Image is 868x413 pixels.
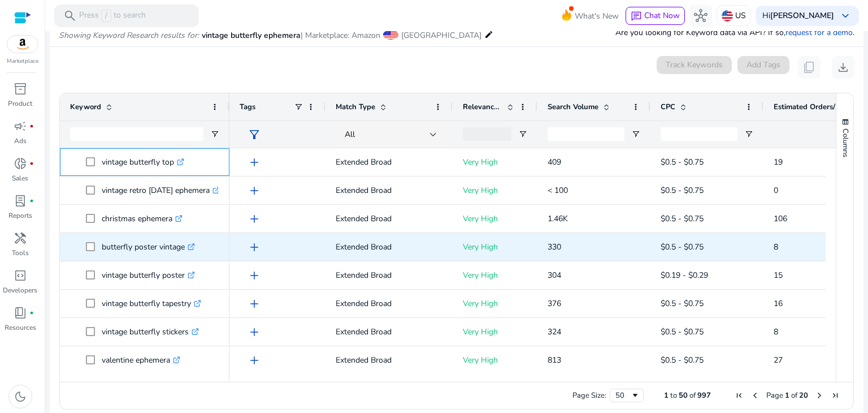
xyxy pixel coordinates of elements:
[336,235,442,259] p: Extended Broad
[661,298,704,309] span: $0.5 - $0.75
[518,130,527,139] button: Open Filter Menu
[548,185,568,196] span: < 100
[336,179,442,202] p: Extended Broad
[548,326,561,337] span: 324
[102,320,199,343] p: vintage butterfly stickers
[14,157,27,170] span: donut_small
[70,102,101,112] span: Keyword
[29,161,34,166] span: fiber_manual_record
[345,129,355,140] span: All
[770,10,834,21] b: [PERSON_NAME]
[463,102,502,112] span: Relevance Score
[661,213,704,224] span: $0.5 - $0.75
[548,298,561,309] span: 376
[12,173,28,183] p: Sales
[248,128,261,141] span: filter_alt
[661,102,675,112] span: CPC
[575,6,619,26] span: What's New
[774,298,783,309] span: 16
[836,61,850,74] span: download
[301,30,380,41] span: | Marketplace: Amazon
[248,297,261,311] span: add
[70,127,203,141] input: Keyword Filter Input
[744,130,753,139] button: Open Filter Menu
[240,102,255,112] span: Tags
[774,270,783,281] span: 15
[29,199,34,203] span: fiber_manual_record
[484,28,493,41] mat-icon: edit
[839,9,852,23] span: keyboard_arrow_down
[3,285,37,295] p: Developers
[785,390,789,401] span: 1
[248,354,261,367] span: add
[14,119,27,133] span: campaign
[336,349,442,372] p: Extended Broad
[102,207,183,230] p: christmas ephemera
[248,212,261,226] span: add
[63,9,77,23] span: search
[79,10,146,22] p: Press to search
[202,30,301,41] span: vintage butterfly ephemera
[463,264,527,287] p: Very High
[661,326,704,337] span: $0.5 - $0.75
[14,390,27,403] span: dark_mode
[661,185,704,196] span: $0.5 - $0.75
[14,194,27,208] span: lab_profile
[661,242,704,252] span: $0.5 - $0.75
[774,102,841,112] span: Estimated Orders/Month
[661,157,704,167] span: $0.5 - $0.75
[774,185,778,196] span: 0
[631,11,642,22] span: chat
[14,82,27,96] span: inventory_2
[631,130,640,139] button: Open Filter Menu
[248,325,261,339] span: add
[248,156,261,169] span: add
[12,248,29,258] p: Tools
[694,9,708,23] span: hub
[572,390,606,401] div: Page Size:
[664,390,669,401] span: 1
[336,207,442,230] p: Extended Broad
[774,326,778,337] span: 8
[774,355,783,365] span: 27
[774,213,787,224] span: 106
[7,36,38,53] img: amazon.svg
[615,390,631,401] div: 50
[548,355,561,365] span: 813
[8,98,32,109] p: Product
[248,184,261,197] span: add
[102,264,195,287] p: vintage butterfly poster
[697,390,711,401] span: 997
[463,150,527,174] p: Very High
[840,128,850,157] span: Columns
[689,5,712,27] button: hub
[610,389,644,402] div: Page Size
[29,124,34,128] span: fiber_manual_record
[101,10,111,22] span: /
[14,231,27,245] span: handyman
[336,320,442,343] p: Extended Broad
[463,349,527,372] p: Very High
[548,242,561,252] span: 330
[670,390,677,401] span: to
[401,30,481,41] span: [GEOGRAPHIC_DATA]
[762,12,834,20] p: Hi
[735,6,746,25] p: US
[463,179,527,202] p: Very High
[548,157,561,167] span: 409
[463,235,527,259] p: Very High
[831,391,840,400] div: Last Page
[661,127,737,141] input: CPC Filter Input
[102,292,201,315] p: vintage butterfly tapestry
[336,264,442,287] p: Extended Broad
[722,10,733,21] img: us.svg
[5,322,36,333] p: Resources
[102,235,195,259] p: butterfly poster vintage
[626,7,685,25] button: chatChat Now
[832,56,854,79] button: download
[766,390,783,401] span: Page
[548,102,598,112] span: Search Volume
[750,391,759,400] div: Previous Page
[336,102,375,112] span: Match Type
[679,390,688,401] span: 50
